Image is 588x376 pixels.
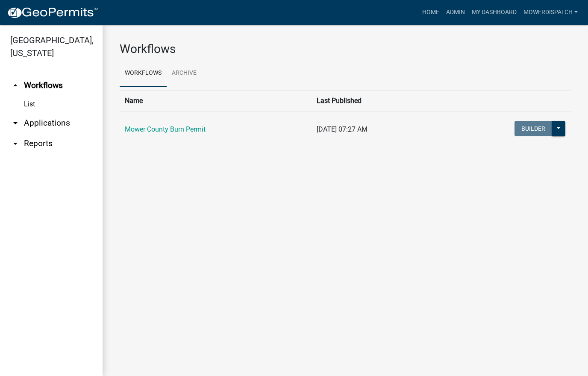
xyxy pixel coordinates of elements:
[312,90,440,111] th: Last Published
[10,138,21,149] i: arrow_drop_down
[514,121,552,136] button: Builder
[468,4,520,21] a: My Dashboard
[120,90,312,111] th: Name
[120,60,167,87] a: Workflows
[317,125,367,133] span: [DATE] 07:27 AM
[10,80,21,91] i: arrow_drop_up
[419,4,443,21] a: Home
[520,4,581,21] a: MowerDispatch
[167,60,202,87] a: Archive
[120,42,571,56] h3: Workflows
[125,125,206,133] a: Mower County Burn Permit
[443,4,468,21] a: Admin
[10,118,21,128] i: arrow_drop_down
